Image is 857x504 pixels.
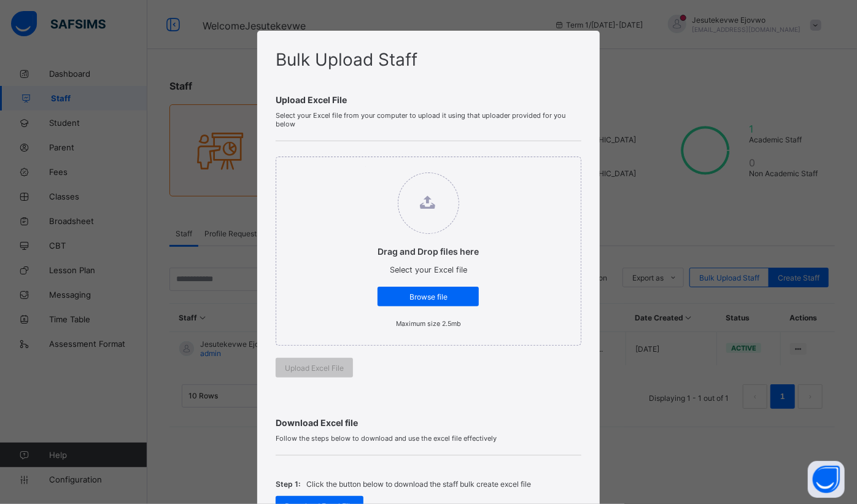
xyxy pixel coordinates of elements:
[276,434,581,443] span: Follow the steps below to download and use the excel file effectively
[306,479,531,489] p: Click the button below to download the staff bulk create excel file
[276,111,581,128] span: Select your Excel file from your computer to upload it using that uploader provided for you below
[387,292,470,301] span: Browse file
[276,417,581,428] span: Download Excel file
[276,95,581,105] span: Upload Excel File
[276,479,300,489] span: Step 1:
[396,320,461,328] small: Maximum size 2.5mb
[276,49,417,70] span: Bulk Upload Staff
[378,246,479,257] p: Drag and Drop files here
[390,265,467,274] span: Select your Excel file
[285,363,344,373] span: Upload Excel File
[808,461,845,498] button: Open asap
